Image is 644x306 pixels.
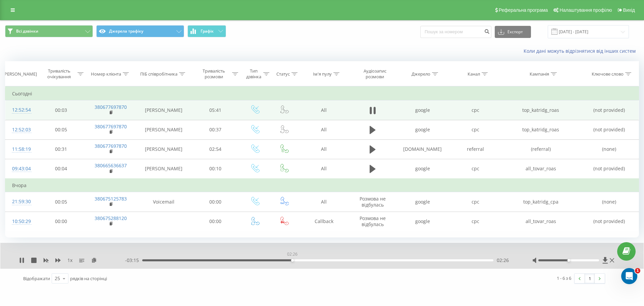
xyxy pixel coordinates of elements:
iframe: Intercom live chat [621,268,637,284]
td: All [299,120,350,139]
a: 1 [585,274,595,283]
td: top_katridg_roas [502,100,580,120]
div: Тривалість розмови [197,68,230,80]
div: Джерело [412,71,430,77]
td: (none) [580,192,639,212]
td: 00:05 [37,120,86,139]
a: 380677697870 [95,123,127,130]
span: Налаштування профілю [559,7,612,13]
td: all_tovar_roas [502,212,580,231]
span: 1 x [67,257,72,264]
div: Ім'я пулу [313,71,332,77]
td: google [396,120,449,139]
div: Accessibility label [567,259,570,262]
td: google [396,212,449,231]
div: Тривалість очікування [43,68,76,80]
td: cpc [449,100,502,120]
a: 380675125783 [95,195,127,202]
td: (not provided) [580,159,639,179]
a: 380677697870 [95,104,127,110]
a: Коли дані можуть відрізнятися вiд інших систем [524,48,639,54]
a: 380675288120 [95,215,127,221]
td: Сьогодні [5,87,639,100]
div: ПІБ співробітника [140,71,177,77]
div: 21:59:30 [12,195,30,208]
div: Аудіозапис розмови [355,68,394,80]
td: 00:37 [191,120,240,139]
div: 02:26 [286,250,299,259]
input: Пошук за номером [420,26,491,38]
td: [PERSON_NAME] [136,100,191,120]
div: 11:58:19 [12,143,30,156]
td: (none) [580,139,639,159]
td: 00:00 [191,212,240,231]
td: [PERSON_NAME] [136,159,191,179]
td: (not provided) [580,120,639,139]
button: Джерела трафіку [96,25,184,37]
div: Accessibility label [291,259,294,262]
td: top_katridg_roas [502,120,580,139]
td: 02:54 [191,139,240,159]
span: Розмова не відбулась [360,195,386,208]
td: google [396,100,449,120]
td: 00:10 [191,159,240,179]
button: Всі дзвінки [5,25,93,37]
div: [PERSON_NAME] [3,71,37,77]
div: 09:43:04 [12,162,30,175]
div: 12:52:03 [12,123,30,136]
td: (not provided) [580,100,639,120]
td: cpc [449,212,502,231]
td: [PERSON_NAME] [136,120,191,139]
span: Відображати [23,275,50,281]
td: Voicemail [136,192,191,212]
td: All [299,192,350,212]
div: Тип дзвінка [246,68,262,80]
td: google [396,192,449,212]
td: 05:41 [191,100,240,120]
td: Callback [299,212,350,231]
td: All [299,139,350,159]
div: 1 - 6 з 6 [557,275,571,281]
td: All [299,100,350,120]
span: Вихід [623,7,635,13]
td: 00:31 [37,139,86,159]
td: cpc [449,120,502,139]
span: Всі дзвінки [16,29,38,34]
td: 00:00 [37,212,86,231]
div: Канал [468,71,480,77]
td: 00:03 [37,100,86,120]
div: Номер клієнта [91,71,121,77]
div: Статус [276,71,290,77]
td: top_katridg_cpa [502,192,580,212]
span: 02:26 [497,257,509,264]
div: Кампанія [530,71,549,77]
div: Ключове слово [592,71,624,77]
span: - 03:15 [125,257,142,264]
td: referral [449,139,502,159]
td: 00:05 [37,192,86,212]
div: 25 [55,275,60,282]
td: all_tovar_roas [502,159,580,179]
button: Експорт [495,26,531,38]
td: cpc [449,192,502,212]
a: 380665636637 [95,162,127,169]
td: Вчора [5,179,639,192]
div: 12:52:54 [12,103,30,117]
td: google [396,159,449,179]
td: [DOMAIN_NAME] [396,139,449,159]
span: Реферальна програма [499,7,548,13]
span: Графік [201,29,214,34]
td: (referral) [502,139,580,159]
a: 380677697870 [95,143,127,149]
span: 1 [635,268,640,273]
td: (not provided) [580,212,639,231]
div: 10:50:29 [12,215,30,228]
td: All [299,159,350,179]
span: рядків на сторінці [70,275,107,281]
td: 00:04 [37,159,86,179]
span: Розмова не відбулась [360,215,386,227]
td: [PERSON_NAME] [136,139,191,159]
button: Графік [187,25,226,37]
td: 00:00 [191,192,240,212]
td: cpc [449,159,502,179]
